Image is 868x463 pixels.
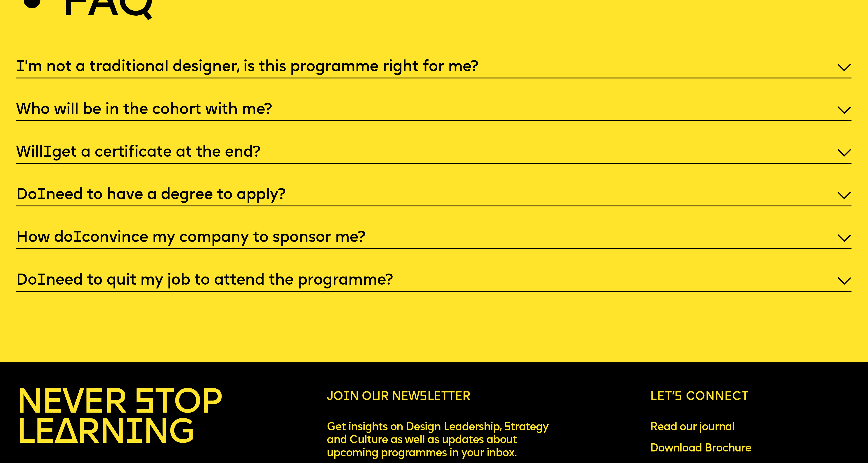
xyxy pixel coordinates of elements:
[650,442,851,455] span: Download Brochure
[372,391,380,403] span: u
[16,60,25,75] span: I
[37,188,46,203] span: I
[54,417,76,451] span: A
[73,230,82,246] span: I
[16,228,851,248] p: How do convince my company to sponsor me?
[343,391,350,403] span: i
[16,143,851,163] p: Will get a certificate at the end?
[650,390,851,421] p: Let’s connect
[43,145,52,160] span: I
[16,100,851,120] p: Who will be in the cohort with me?
[16,57,851,78] p: 'm not a traditional designer, is this programme right for me?
[124,417,143,451] span: I
[16,271,851,291] p: Do need to quit my job to attend the programme?
[327,421,566,460] p: Get insights on Design Leadership, Strategy and Culture as well as updates about upcoming program...
[327,390,582,421] p: Jo n o r newsletter
[16,185,851,206] p: Do need to have a degree to apply?
[37,273,46,288] span: I
[650,421,851,434] a: Read our journal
